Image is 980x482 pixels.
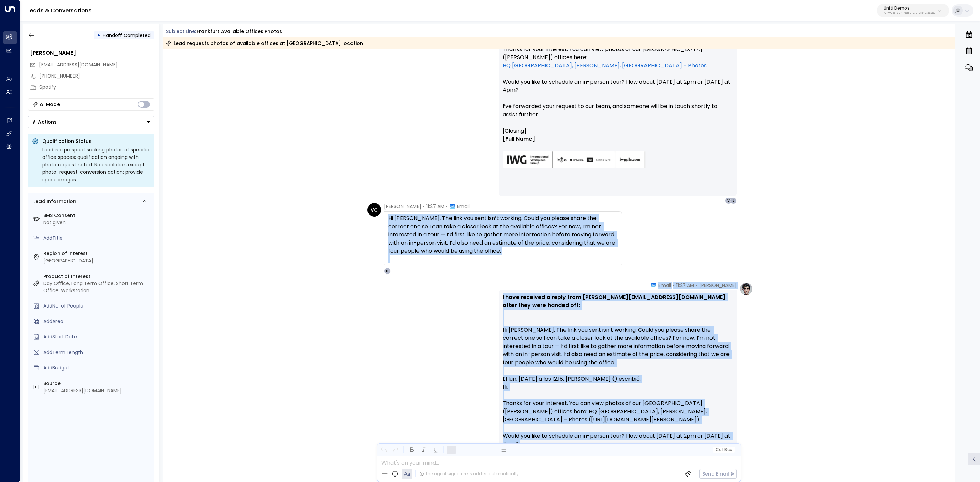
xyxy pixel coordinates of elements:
button: Actions [28,116,154,128]
strong: I have received a reply from [PERSON_NAME][EMAIL_ADDRESS][DOMAIN_NAME] after they were handed off: [503,293,727,309]
span: | [722,447,723,452]
div: Actions [32,119,57,125]
div: • [97,29,100,41]
div: [PERSON_NAME] [30,49,154,57]
label: SMS Consent [43,212,152,219]
div: Day Office, Long Term Office, Short Term Office, Workstation [43,280,152,294]
span: • [446,203,448,210]
button: Redo [391,446,400,454]
button: Undo [379,446,388,454]
div: J [730,197,737,204]
label: Region of Interest [43,250,152,257]
div: The agent signature is added automatically [419,471,519,477]
div: AddNo. of People [43,302,152,310]
span: [EMAIL_ADDRESS][DOMAIN_NAME] [39,61,118,68]
span: Email [457,203,470,210]
div: Lead requests photos of available offices at [GEOGRAPHIC_DATA] location [166,40,363,47]
button: Cc|Bcc [713,447,734,453]
p: 4c025b01-9fa0-46ff-ab3a-a620b886896e [884,12,935,15]
span: • [423,203,425,210]
label: Product of Interest [43,273,152,280]
a: Leads & Conversations [27,6,92,14]
span: Cc Bcc [715,447,732,452]
div: AddStart Date [43,333,152,340]
div: H [384,268,391,275]
div: AI Mode [40,101,60,108]
span: • [673,282,674,289]
span: Subject Line: [166,28,196,35]
span: [PERSON_NAME] [699,282,737,289]
span: [Closing] [503,127,526,135]
span: [PERSON_NAME] [384,203,421,210]
span: valentinacolugnatti@gmail.com [39,61,118,68]
div: Spotify [39,84,154,91]
div: AddBudget [43,364,152,371]
div: AddArea [43,318,152,325]
p: Qualification Status [42,138,150,145]
div: VC [367,203,381,217]
div: [GEOGRAPHIC_DATA] [43,257,152,264]
div: Lead is a prospect seeking photos of specific office spaces; qualification ongoing with photo req... [42,146,150,183]
a: HQ [GEOGRAPHIC_DATA], [PERSON_NAME], [GEOGRAPHIC_DATA] – Photos [503,62,707,70]
img: AIorK4zU2Kz5WUNqa9ifSKC9jFH1hjwenjvh85X70KBOPduETvkeZu4OqG8oPuqbwvp3xfXcMQJCRtwYb-SG [503,151,646,169]
div: AddTerm Length [43,349,152,356]
button: Uniti Demos4c025b01-9fa0-46ff-ab3a-a620b886896e [877,4,949,17]
span: 11:27 AM [676,282,694,289]
label: Source [43,380,152,387]
div: Frankfurt available offices photos [197,28,282,35]
p: Hi, Thanks for your interest. You can view photos of our [GEOGRAPHIC_DATA] ([PERSON_NAME]) office... [503,29,733,127]
div: [EMAIL_ADDRESS][DOMAIN_NAME] [43,387,152,394]
div: Hi [PERSON_NAME], The link you sent isn’t working. Could you please share the correct one so I ca... [388,214,618,255]
div: Lead Information [31,198,76,205]
span: Handoff Completed [103,32,151,39]
div: Not given [43,219,152,226]
img: profile-logo.png [739,282,753,296]
div: V [725,197,732,204]
span: [Full Name] [503,135,535,143]
div: Signature [503,127,733,177]
p: Uniti Demos [884,6,935,10]
div: [PHONE_NUMBER] [39,72,154,80]
span: 11:27 AM [426,203,444,210]
span: • [696,282,698,289]
div: AddTitle [43,235,152,242]
div: Button group with a nested menu [28,116,154,128]
span: Email [658,282,671,289]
